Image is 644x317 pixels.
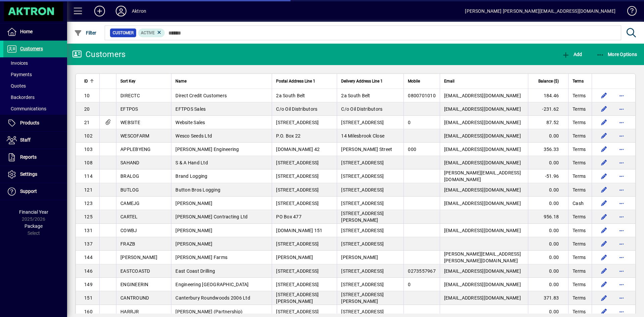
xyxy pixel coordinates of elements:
span: Terms [573,295,586,301]
td: 0.00 [528,278,568,291]
div: Mobile [408,77,436,85]
button: Edit [599,184,609,195]
span: [STREET_ADDRESS] [276,187,319,193]
span: 121 [84,187,93,193]
button: More options [616,144,627,155]
button: Edit [599,211,609,222]
button: More options [616,104,627,114]
span: Filter [74,30,97,36]
span: CARTEL [120,214,138,219]
span: Terms [573,146,586,153]
span: Customer [113,30,133,36]
span: [EMAIL_ADDRESS][DOMAIN_NAME] [444,160,521,165]
button: More options [616,252,627,263]
span: EFTPOS Sales [175,106,206,112]
td: 0.00 [528,197,568,210]
button: Edit [599,90,609,101]
span: Settings [20,171,37,177]
button: More options [616,117,627,128]
span: 149 [84,282,93,287]
div: ID [84,77,95,85]
span: 14 Milesbrook Close [341,133,384,139]
td: -231.62 [528,102,568,116]
span: [EMAIL_ADDRESS][DOMAIN_NAME] [444,93,521,98]
div: Email [444,77,524,85]
span: East Coast Drilling [175,268,215,274]
span: Terms [573,308,586,315]
a: Communications [3,103,67,114]
div: Balance ($) [532,77,565,85]
a: Settings [3,166,67,183]
span: [PERSON_NAME] [175,241,212,247]
span: Terms [573,281,586,288]
span: 2a South Belt [341,93,370,98]
td: 371.83 [528,291,568,305]
span: [EMAIL_ADDRESS][DOMAIN_NAME] [444,120,521,125]
span: COWBJ [120,228,137,233]
span: C/o Oil Distributors [276,106,317,112]
span: BRALOG [120,173,140,179]
a: Invoices [3,57,67,69]
span: [DOMAIN_NAME] 42 [276,147,320,152]
span: Terms [573,173,586,179]
span: Staff [20,137,31,143]
span: 10 [84,93,90,98]
span: Terms [573,133,586,139]
span: 144 [84,255,93,260]
span: 131 [84,228,93,233]
span: [STREET_ADDRESS][PERSON_NAME] [341,211,384,223]
span: Financial Year [19,209,48,215]
button: More options [616,293,627,303]
span: Terms [573,119,586,126]
span: Payments [7,72,32,77]
td: 0.00 [528,183,568,197]
span: Name [175,77,186,85]
span: Mobile [408,77,420,85]
span: EFTPOS [120,106,138,112]
span: 102 [84,133,93,139]
span: P.O. Box 22 [276,133,301,139]
span: C/o Oil Distributors [341,106,382,112]
button: More options [616,184,627,195]
span: [STREET_ADDRESS] [276,160,319,165]
td: 356.33 [528,143,568,156]
span: [STREET_ADDRESS] [341,160,384,165]
button: Edit [599,144,609,155]
span: [STREET_ADDRESS][PERSON_NAME] [276,292,319,304]
span: Add [562,52,582,57]
span: Invoices [7,60,28,66]
span: PO Box 477 [276,214,302,219]
td: 184.46 [528,89,568,102]
span: SAHAND [120,160,140,165]
span: Products [20,120,39,125]
button: Edit [599,239,609,249]
button: More Options [595,48,639,60]
span: [STREET_ADDRESS] [341,268,384,274]
span: [PERSON_NAME][EMAIL_ADDRESS][PERSON_NAME][DOMAIN_NAME] [444,251,521,263]
td: 0.00 [528,129,568,143]
button: Edit [599,171,609,181]
button: Edit [599,306,609,317]
span: 108 [84,160,93,165]
span: Package [24,223,43,229]
a: Support [3,183,67,200]
span: Direct Credit Customers [175,93,227,98]
span: 2a South Belt [276,93,305,98]
a: Home [3,23,67,40]
span: [STREET_ADDRESS] [341,228,384,233]
span: Customers [20,46,43,51]
button: Edit [599,104,609,114]
a: Staff [3,132,67,149]
button: More options [616,266,627,276]
td: 87.52 [528,116,568,129]
span: [STREET_ADDRESS] [276,120,319,125]
button: More options [616,198,627,209]
button: More options [616,239,627,249]
span: [EMAIL_ADDRESS][DOMAIN_NAME] [444,268,521,274]
button: Filter [72,27,98,39]
button: Add [89,5,110,17]
td: 0.00 [528,251,568,264]
span: S & A Hand Ltd [175,160,208,165]
button: Edit [599,252,609,263]
span: Terms [573,77,584,85]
